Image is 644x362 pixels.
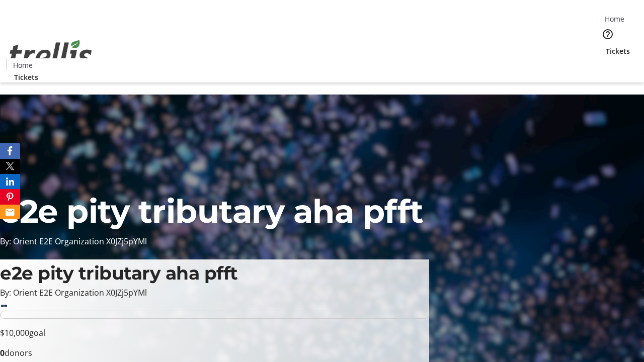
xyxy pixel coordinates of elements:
span: Tickets [606,46,630,56]
a: Tickets [6,72,46,82]
span: Home [13,60,33,70]
span: Tickets [14,72,38,82]
a: Home [598,14,630,24]
a: Home [7,60,39,70]
img: Orient E2E Organization X0JZj5pYMl's Logo [6,29,96,79]
button: Help [598,24,618,44]
span: Home [605,14,624,24]
a: Tickets [598,46,638,56]
button: Cart [598,56,618,76]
